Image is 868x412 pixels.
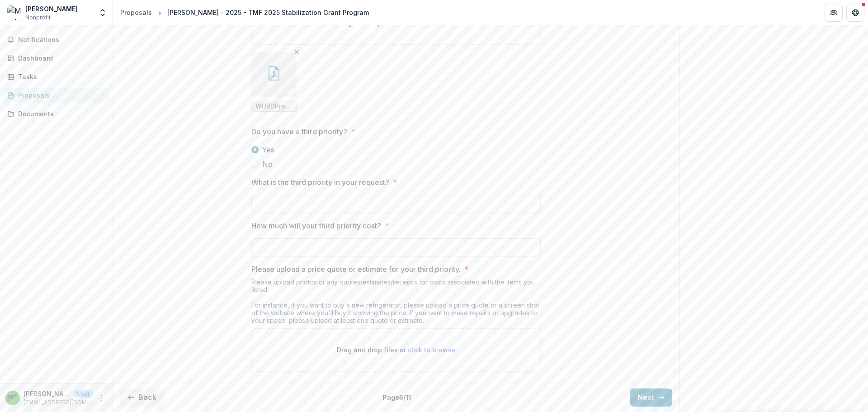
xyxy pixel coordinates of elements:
[8,395,17,401] div: Marlene Thomas
[18,36,105,44] span: Notifications
[18,90,102,100] div: Proposals
[291,47,302,57] button: Remove File
[4,106,109,121] a: Documents
[167,8,369,17] div: [PERSON_NAME] - 2025 - TMF 2025 Stabilization Grant Program
[825,4,843,22] button: Partners
[117,6,156,19] a: Proposals
[630,388,672,407] button: Next
[251,278,541,328] div: Please upload photos or any quotes/estimates/receipts for costs associated with the items you lis...
[4,69,109,84] a: Tasks
[846,4,864,22] button: Get Help
[4,51,109,66] a: Dashboard
[25,14,51,22] span: Nonprofit
[251,220,381,231] p: How much will your third priority cost?
[251,177,389,188] p: What is the third priority in your request?
[251,126,347,137] p: Do you have a third priority?
[251,264,461,275] p: Please upload a price quote or estimate for your third priority.
[7,5,22,20] img: Marlene Thomas
[96,4,109,22] button: Open entity switcher
[408,346,456,354] span: click to browse
[96,393,107,403] button: More
[4,33,109,47] button: Notifications
[24,389,71,398] p: [PERSON_NAME]
[25,4,78,14] div: [PERSON_NAME]
[24,398,93,407] p: [EMAIL_ADDRESS][DOMAIN_NAME]
[18,109,102,118] div: Documents
[74,390,93,398] p: User
[120,388,164,407] button: Back
[251,52,297,112] div: Remove FileWURDPromotion9-2025.pdf
[120,8,152,17] div: Proposals
[117,6,373,19] nav: breadcrumb
[408,19,456,27] span: click to browse
[4,88,109,103] a: Proposals
[262,159,273,170] span: No
[262,144,274,155] span: Yes
[255,103,292,110] span: WURDPromotion9-2025.pdf
[337,345,456,355] p: Drag and drop files or
[18,53,102,63] div: Dashboard
[18,72,102,81] div: Tasks
[382,393,411,402] p: Page 5 / 11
